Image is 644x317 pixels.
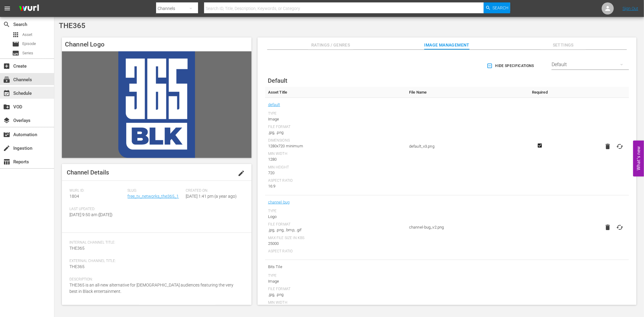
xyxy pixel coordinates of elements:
[268,305,403,311] div: 470
[485,57,537,74] button: Hide Specifications
[308,41,353,49] span: Ratings / Genres
[268,198,290,206] a: channel-bug
[3,131,10,138] span: Automation
[69,264,85,269] span: THE365
[22,50,33,56] span: Series
[59,21,85,30] span: THE365
[22,41,36,47] span: Episode
[268,274,403,278] div: Type
[3,158,10,165] span: Reports
[69,283,233,294] span: THE365 is an all-new alternative for [DEMOGRAPHIC_DATA] audiences featuring the very best in Blac...
[268,227,403,233] div: .jpg, .png, .bmp, .gif
[69,240,241,245] span: Internal Channel Title:
[406,195,525,260] td: channel-bug_v2.png
[234,166,248,181] button: edit
[406,87,525,98] th: File Name
[536,305,543,310] svg: Required
[22,32,32,38] span: Asset
[268,125,403,130] div: File Format
[268,138,403,143] div: Dimensions
[268,143,403,149] div: 1280x720 minimum
[69,277,241,282] span: Description:
[69,188,125,193] span: Wurl ID:
[268,165,403,170] div: Min Height
[62,37,252,51] h4: Channel Logo
[14,2,43,16] img: ans4CAIJ8jUAAAAAAAAAAAAAAAAAAAAAAAAgQb4GAAAAAAAAAAAAAAAAAAAAAAAAJMjXAAAAAAAAAAAAAAAAAAAAAAAAgAT5G...
[67,169,109,176] span: Channel Details
[268,292,403,298] div: .jpg, .png
[268,287,403,292] div: File Format
[424,41,469,49] span: Image Management
[540,41,586,49] span: Settings
[268,263,403,271] span: Bits Tile
[3,76,10,83] span: Channels
[69,194,79,199] span: 1804
[69,207,125,212] span: Last Updated:
[552,56,629,73] div: Default
[4,5,11,12] span: menu
[268,152,403,156] div: Min Width
[3,103,10,110] span: VOD
[128,188,183,193] span: Slug:
[268,183,403,189] div: 16:9
[3,21,10,28] span: Search
[238,170,245,177] span: edit
[12,50,19,57] span: Series
[623,6,638,11] a: Sign Out
[268,278,403,284] div: Image
[268,130,403,136] div: .jpg, .png
[69,246,85,251] span: THE365
[268,300,403,305] div: Min Width
[268,236,403,241] div: Max File Size In Kbs
[525,87,555,98] th: Required
[265,87,406,98] th: Asset Title
[268,214,403,220] div: Logo
[3,145,10,152] span: Ingestion
[268,209,403,214] div: Type
[633,141,644,177] button: Open Feedback Widget
[186,194,237,199] span: [DATE] 1:41 pm (a year ago)
[69,259,241,264] span: External Channel Title:
[186,188,241,193] span: Created On:
[406,98,525,195] td: default_v3.png
[3,62,10,70] span: Create
[536,143,543,148] svg: Required
[268,156,403,162] div: 1280
[268,249,403,254] div: Aspect Ratio
[488,63,534,69] span: Hide Specifications
[268,241,403,247] div: 25000
[128,194,179,199] a: free_tv_networks_the365_1
[69,212,113,217] span: [DATE] 9:50 am ([DATE])
[484,2,510,13] button: Search
[268,222,403,227] div: File Format
[268,77,287,84] span: Default
[3,90,10,97] span: Schedule
[268,111,403,116] div: Type
[268,170,403,176] div: 720
[12,40,19,48] span: Episode
[268,116,403,122] div: Image
[62,51,252,158] img: THE365
[12,31,19,38] span: Asset
[493,2,509,13] span: Search
[268,178,403,183] div: Aspect Ratio
[3,117,10,124] span: Overlays
[268,101,280,109] a: default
